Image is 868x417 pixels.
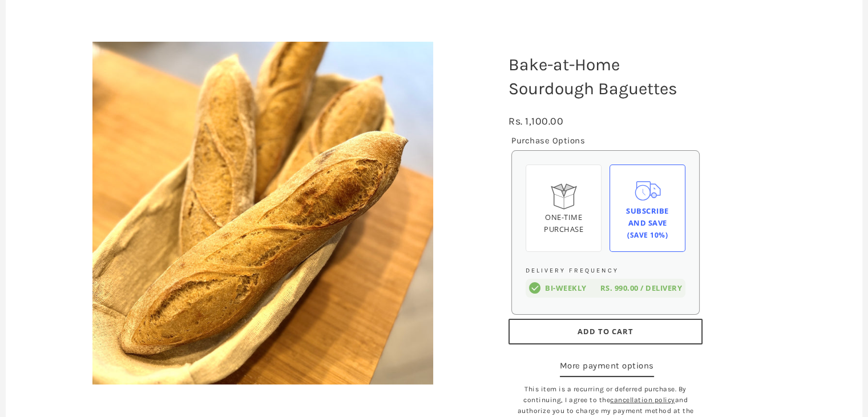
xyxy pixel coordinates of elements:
span: Add to Cart [578,326,633,336]
span: delivery [645,283,682,293]
span: cancellation policy [610,396,675,404]
legend: Purchase Options [511,134,585,147]
div: Rs. 1,100.00 [508,113,563,130]
div: Bi-weekly [545,282,600,294]
img: Bake-at-Home Sourdough Baguettes [92,42,433,384]
span: Subscribe and save [626,206,669,228]
a: Bake-at-Home Sourdough Baguettes [63,42,463,384]
a: More payment options [560,359,654,377]
span: Rs. 990.00 [600,283,639,293]
button: Add to Cart [508,319,703,344]
span: / [640,283,644,293]
span: (Save 10%) [627,230,668,240]
div: One-time Purchase [535,211,592,235]
legend: Delivery Frequency [526,266,619,276]
h1: Bake-at-Home Sourdough Baguettes [500,47,711,106]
